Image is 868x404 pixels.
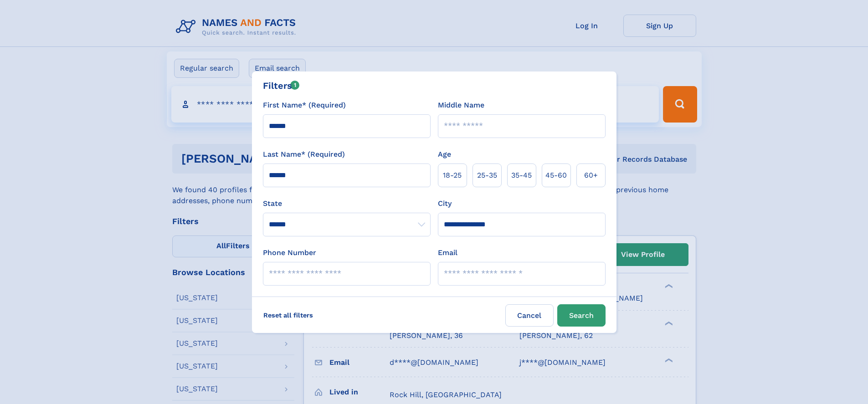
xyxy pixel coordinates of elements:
label: Last Name* (Required) [263,149,345,160]
span: 18‑25 [443,170,462,181]
span: 60+ [584,170,598,181]
label: Age [438,149,451,160]
label: Cancel [505,304,554,327]
label: City [438,198,452,209]
label: Email [438,247,457,258]
span: 35‑45 [511,170,532,181]
label: State [263,198,431,209]
div: Filters [263,79,300,92]
label: Reset all filters [257,304,319,326]
span: 45‑60 [545,170,567,181]
button: Search [557,304,606,327]
span: 25‑35 [477,170,497,181]
label: Middle Name [438,100,484,111]
label: Phone Number [263,247,316,258]
label: First Name* (Required) [263,100,346,111]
